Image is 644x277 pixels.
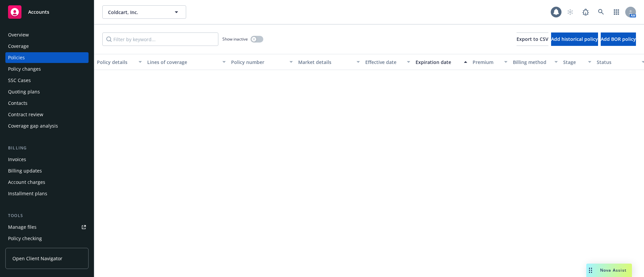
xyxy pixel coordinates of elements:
button: Coldcart, Inc. [102,5,186,19]
div: Policy checking [8,233,42,244]
a: Start snowing [563,5,577,19]
div: Market details [298,59,353,66]
a: Policy checking [5,233,89,244]
div: Manage files [8,222,37,232]
div: Quoting plans [8,86,40,97]
div: Billing method [513,59,550,66]
div: Policies [8,52,25,63]
div: Drag to move [586,264,595,277]
span: Show inactive [222,36,248,42]
div: Billing updates [8,165,42,176]
a: Contract review [5,109,89,120]
div: Policy number [231,59,285,66]
a: Policy changes [5,64,89,74]
a: Account charges [5,177,89,188]
span: Coldcart, Inc. [108,9,166,16]
div: Lines of coverage [147,59,218,66]
button: Export to CSV [517,32,548,46]
div: SSC Cases [8,75,31,86]
div: Contacts [8,98,28,109]
div: Invoices [8,154,26,165]
a: Invoices [5,154,89,165]
div: Billing [5,145,89,151]
div: Overview [8,29,29,40]
div: Account charges [8,177,45,188]
a: Accounts [5,3,89,21]
a: SSC Cases [5,75,89,86]
div: Expiration date [416,59,460,66]
a: Coverage gap analysis [5,121,89,131]
button: Lines of coverage [145,54,228,70]
div: Premium [473,59,500,66]
button: Add historical policy [551,32,598,46]
button: Premium [470,54,510,70]
a: Search [594,5,608,19]
div: Coverage [8,41,29,52]
div: Stage [563,59,584,66]
button: Billing method [510,54,560,70]
a: Billing updates [5,165,89,176]
div: Status [597,59,638,66]
div: Policy details [97,59,135,66]
a: Contacts [5,98,89,109]
button: Nova Assist [586,264,632,277]
span: Export to CSV [517,36,548,42]
a: Policies [5,52,89,63]
a: Switch app [610,5,623,19]
input: Filter by keyword... [102,32,218,46]
div: Coverage gap analysis [8,121,58,131]
button: Market details [296,54,363,70]
button: Stage [560,54,594,70]
div: Installment plans [8,188,47,199]
button: Add BOR policy [601,32,636,46]
span: Open Client Navigator [12,255,62,262]
span: Add historical policy [551,36,598,42]
span: Nova Assist [600,267,627,273]
a: Report a Bug [579,5,592,19]
button: Policy number [228,54,296,70]
button: Effective date [363,54,413,70]
span: Add BOR policy [601,36,636,42]
a: Overview [5,29,89,40]
a: Installment plans [5,188,89,199]
span: Accounts [28,9,49,15]
button: Expiration date [413,54,470,70]
div: Contract review [8,109,43,120]
div: Policy changes [8,64,41,74]
a: Quoting plans [5,86,89,97]
a: Coverage [5,41,89,52]
button: Policy details [94,54,145,70]
div: Tools [5,212,89,219]
a: Manage files [5,222,89,232]
div: Effective date [365,59,403,66]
